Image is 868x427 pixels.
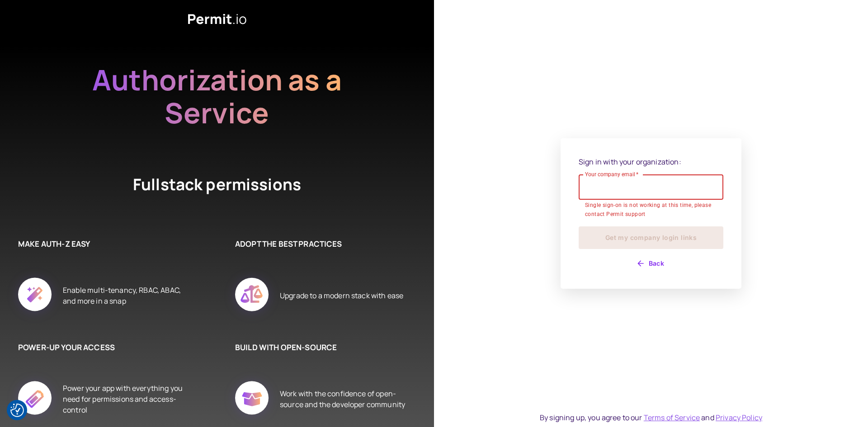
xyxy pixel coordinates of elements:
[63,267,190,324] div: Enable multi-tenancy, RBAC, ABAC, and more in a snap
[280,371,407,427] div: Work with the confidence of open-source and the developer community
[63,371,190,427] div: Power your app with everything you need for permissions and access-control
[716,413,762,422] a: Privacy Policy
[99,174,335,202] h4: Fullstack permissions
[644,413,700,422] a: Terms of Service
[579,156,723,167] p: Sign in with your organization:
[585,170,639,178] label: Your company email
[280,267,403,324] div: Upgrade to a modern stack with ease
[18,342,190,353] h6: POWER-UP YOUR ACCESS
[10,404,24,417] img: Revisit consent button
[540,412,762,423] div: By signing up, you agree to our and
[63,63,371,129] h2: Authorization as a Service
[235,238,407,250] h6: ADOPT THE BEST PRACTICES
[585,201,717,219] p: Single sign-on is not working at this time, please contact Permit support
[579,256,723,271] button: Back
[18,238,190,250] h6: MAKE AUTH-Z EASY
[10,404,24,417] button: Consent Preferences
[235,342,407,353] h6: BUILD WITH OPEN-SOURCE
[579,226,723,249] button: Get my company login links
